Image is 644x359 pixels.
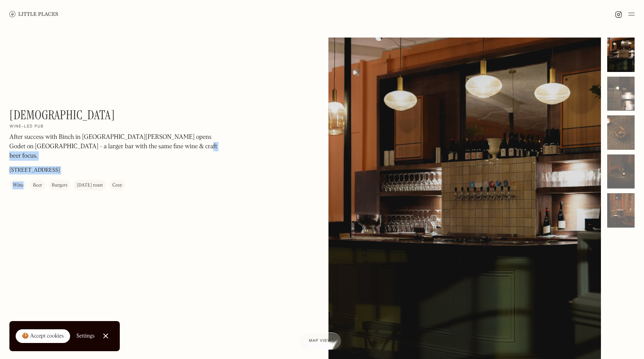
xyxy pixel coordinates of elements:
[33,182,42,190] div: Beer
[309,339,332,343] span: Map view
[9,133,221,161] p: After success with Binch in [GEOGRAPHIC_DATA][PERSON_NAME] opens Godet on [GEOGRAPHIC_DATA] - a l...
[52,182,67,190] div: Burgers
[76,333,95,339] div: Settings
[9,108,115,122] h1: [DEMOGRAPHIC_DATA]
[77,182,103,190] div: [DATE] roast
[13,182,23,190] div: Wine
[299,332,341,350] a: Map view
[76,327,95,345] a: Settings
[112,182,122,190] div: Cosy
[9,167,60,175] p: [STREET_ADDRESS]
[22,332,64,340] div: 🍪 Accept cookies
[9,124,44,130] h2: Wine-led pub
[98,328,114,344] a: Close Cookie Popup
[16,329,70,343] a: 🍪 Accept cookies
